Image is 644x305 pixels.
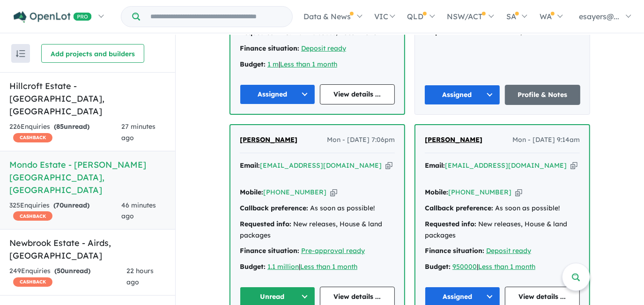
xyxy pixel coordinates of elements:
a: Profile & Notes [505,85,581,105]
span: 27 minutes ago [121,122,155,142]
strong: ( unread) [54,122,89,131]
span: 70 [56,201,64,209]
span: CASHBACK [13,211,52,221]
strong: Requested info: [425,220,476,228]
a: 1.1 million [267,262,299,271]
div: 226 Enquir ies [9,121,121,144]
a: Less than 1 month [478,262,535,271]
span: esayers@... [579,12,619,21]
button: Copy [385,161,392,171]
strong: Budget: [240,262,266,271]
strong: Finance situation: [240,246,299,255]
a: 950000 [452,262,477,271]
span: 85 [56,122,64,131]
button: Copy [570,161,577,171]
strong: Requested info: [240,220,291,228]
div: | [425,261,580,273]
strong: Finance situation: [240,44,299,52]
button: Copy [330,187,337,197]
div: New releases, House & land packages [240,219,395,241]
a: [PERSON_NAME] [425,134,482,146]
h5: Mondo Estate - [PERSON_NAME][GEOGRAPHIC_DATA] , [GEOGRAPHIC_DATA] [9,158,166,196]
a: [EMAIL_ADDRESS][DOMAIN_NAME] [445,161,567,170]
strong: Mobile: [240,188,263,196]
h5: Hillcroft Estate - [GEOGRAPHIC_DATA] , [GEOGRAPHIC_DATA] [9,80,166,118]
span: [PERSON_NAME] [240,135,297,144]
strong: Email: [425,161,445,170]
div: New releases, House & land packages [425,219,580,241]
span: Mon - [DATE] 9:14am [512,134,580,146]
a: [EMAIL_ADDRESS][DOMAIN_NAME] [260,161,382,170]
a: Less than 1 month [280,60,337,68]
div: 249 Enquir ies [9,266,126,288]
div: | [240,59,395,70]
a: [PERSON_NAME] [240,134,297,146]
button: Add projects and builders [41,44,144,63]
strong: Finance situation: [425,246,484,255]
h5: Newbrook Estate - Airds , [GEOGRAPHIC_DATA] [9,237,166,262]
input: Try estate name, suburb, builder or developer [142,7,290,27]
div: | [240,261,395,273]
span: CASHBACK [13,277,52,287]
a: Deposit ready [486,246,531,255]
strong: Callback preference: [425,204,493,212]
strong: ( unread) [54,267,90,275]
span: 22 hours ago [126,267,154,286]
div: 325 Enquir ies [9,200,121,223]
span: 46 minutes ago [121,201,156,221]
a: [PHONE_NUMBER] [448,188,511,196]
span: CASHBACK [13,133,52,142]
strong: Budget: [425,262,451,271]
button: Copy [515,187,522,197]
img: Openlot PRO Logo White [14,11,92,23]
strong: Callback preference: [240,204,308,212]
strong: ( unread) [53,201,89,209]
span: [PERSON_NAME] [425,135,482,144]
span: Mon - [DATE] 7:06pm [327,134,395,146]
div: As soon as possible! [240,203,395,214]
a: Pre-approval ready [301,246,365,255]
div: As soon as possible! [425,203,580,214]
button: Assigned [424,85,500,105]
span: 50 [57,267,65,275]
a: Deposit ready [301,44,346,52]
a: 1 m [267,60,279,68]
a: Less than 1 month [300,262,357,271]
img: sort.svg [16,50,25,57]
strong: Email: [240,161,260,170]
button: Assigned [240,84,315,104]
a: [PHONE_NUMBER] [263,188,326,196]
strong: Budget: [240,60,266,68]
a: View details ... [320,84,395,104]
strong: Mobile: [425,188,448,196]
